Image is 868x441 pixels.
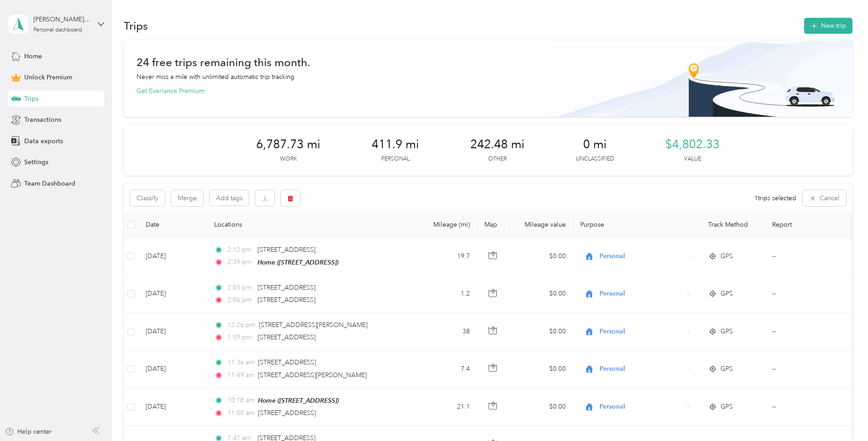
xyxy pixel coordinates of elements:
[509,313,573,350] td: $0.00
[600,327,683,337] span: Personal
[24,179,75,188] span: Team Dashboard
[138,213,207,238] th: Date
[600,289,683,299] span: Personal
[137,57,310,67] h1: 24 free trips remaining this month.
[258,246,316,254] span: [STREET_ADDRESS]
[258,397,339,404] span: Home ([STREET_ADDRESS])
[258,296,316,304] span: [STREET_ADDRESS]
[24,136,63,146] span: Data exports
[804,18,852,34] button: New trip
[509,238,573,275] td: $0.00
[207,213,417,238] th: Locations
[509,350,573,388] td: $0.00
[721,327,733,337] span: GPS
[227,395,254,405] span: 10:18 am
[765,275,848,313] td: --
[138,313,207,350] td: [DATE]
[600,364,683,374] span: Personal
[227,283,253,293] span: 2:03 pm
[573,213,701,238] th: Purpose
[509,213,573,238] th: Mileage value
[547,40,852,117] img: Banner
[600,251,683,261] span: Personal
[138,238,207,275] td: [DATE]
[721,289,733,299] span: GPS
[138,388,207,426] td: [DATE]
[138,275,207,313] td: [DATE]
[765,388,848,426] td: --
[417,275,477,313] td: 1.2
[258,409,316,417] span: [STREET_ADDRESS]
[509,275,573,313] td: $0.00
[24,115,61,125] span: Transactions
[124,21,148,31] h1: Trips
[765,213,848,238] th: Report
[227,370,254,380] span: 11:49 am
[765,350,848,388] td: --
[280,155,297,163] p: Work
[470,137,525,152] span: 242.48 mi
[417,388,477,426] td: 21.1
[665,137,720,152] span: $4,802.33
[721,251,733,261] span: GPS
[259,321,368,329] span: [STREET_ADDRESS][PERSON_NAME]
[24,157,48,167] span: Settings
[227,332,253,342] span: 1:39 pm
[258,371,367,379] span: [STREET_ADDRESS][PERSON_NAME]
[33,15,90,24] div: [PERSON_NAME][EMAIL_ADDRESS][DOMAIN_NAME]
[256,137,321,152] span: 6,787.73 mi
[227,295,253,305] span: 2:06 pm
[138,350,207,388] td: [DATE]
[258,284,316,291] span: [STREET_ADDRESS]
[417,350,477,388] td: 7.4
[372,137,419,152] span: 411.9 mi
[803,190,846,206] button: Cancel
[258,333,316,341] span: [STREET_ADDRESS]
[33,27,82,33] div: Personal dashboard
[258,259,338,266] span: Home ([STREET_ADDRESS])
[130,190,165,206] button: Classify
[701,213,765,238] th: Track Method
[477,213,509,238] th: Map
[171,190,203,206] button: Merge
[227,320,255,330] span: 12:26 pm
[381,155,410,163] p: Personal
[227,408,254,418] span: 11:00 am
[765,238,848,275] td: --
[583,137,607,152] span: 0 mi
[754,193,796,203] span: 1 trips selected
[227,257,253,267] span: 2:39 pm
[417,213,477,238] th: Mileage (mi)
[24,73,72,82] span: Unlock Premium
[721,364,733,374] span: GPS
[258,358,316,366] span: [STREET_ADDRESS]
[488,155,507,163] p: Other
[137,72,295,82] p: Never miss a mile with unlimited automatic trip tracking
[417,238,477,275] td: 19.7
[817,390,868,441] iframe: Everlance-gr Chat Button Frame
[721,402,733,412] span: GPS
[227,358,254,368] span: 11:36 am
[600,402,683,412] span: Personal
[137,86,205,96] button: Get Everlance Premium
[24,94,38,104] span: Trips
[509,388,573,426] td: $0.00
[765,313,848,350] td: --
[210,190,249,206] button: Add tags
[227,245,253,255] span: 2:12 pm
[684,155,701,163] p: Value
[24,52,42,61] span: Home
[417,313,477,350] td: 38
[576,155,614,163] p: Unclassified
[5,427,52,436] button: Help center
